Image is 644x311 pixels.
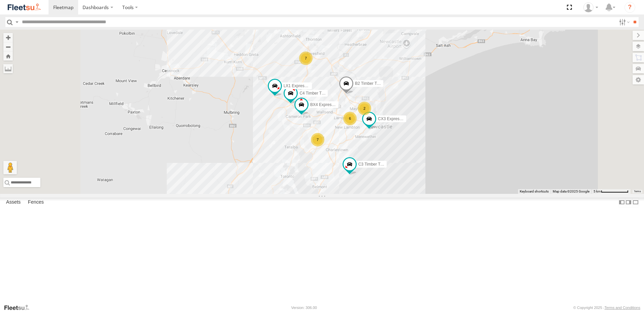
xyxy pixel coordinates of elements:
label: Measure [3,64,13,73]
label: Search Filter Options [616,17,631,27]
label: Hide Summary Table [632,198,639,207]
span: CX3 Express Ute [378,116,409,121]
i: ? [624,2,635,13]
button: Zoom in [3,33,13,42]
span: BX4 Express Ute [310,102,341,107]
a: Terms and Conditions [605,306,640,310]
div: 7 [311,133,324,146]
span: C3 Timber Truck [358,162,388,167]
button: Drag Pegman onto the map to open Street View [3,161,17,174]
button: Zoom Home [3,51,13,61]
label: Fences [25,198,47,207]
div: Version: 306.00 [291,306,317,310]
a: Visit our Website [4,304,35,311]
span: B2 Timber Truck [355,81,384,86]
div: © Copyright 2025 - [573,306,640,310]
span: C4 Timber Truck [299,91,329,96]
label: Dock Summary Table to the Right [625,198,632,207]
label: Dock Summary Table to the Left [618,198,625,207]
img: fleetsu-logo-horizontal.svg [7,3,42,12]
div: 7 [299,51,313,65]
label: Search Query [14,17,20,27]
label: Assets [3,198,24,207]
span: LX1 Express Ute [284,84,314,89]
label: Map Settings [633,75,644,84]
span: Map data ©2025 Google [553,189,589,193]
button: Keyboard shortcuts [520,189,549,194]
div: 6 [343,112,357,125]
button: Zoom out [3,42,13,51]
span: 5 km [593,189,601,193]
button: Map Scale: 5 km per 78 pixels [591,189,631,194]
div: 2 [358,102,371,115]
a: Terms (opens in new tab) [634,190,641,193]
div: James Cullen [581,2,601,12]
